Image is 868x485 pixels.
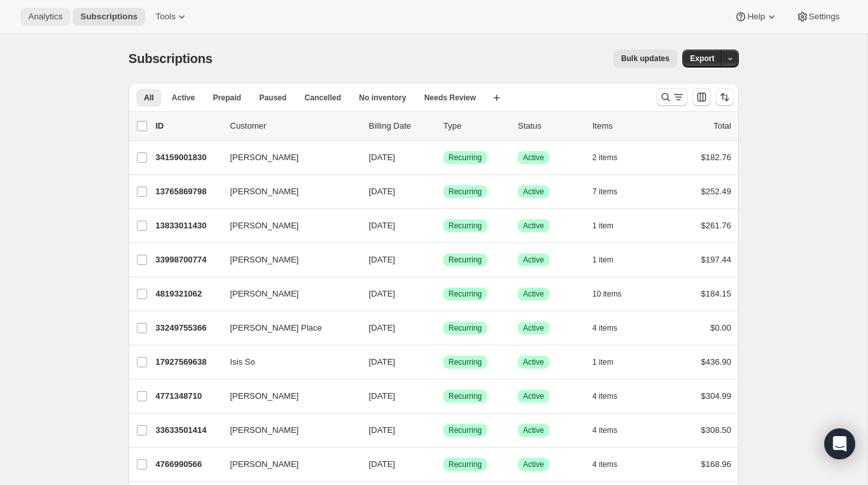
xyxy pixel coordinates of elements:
[523,152,544,163] span: Active
[222,420,351,441] button: [PERSON_NAME]
[448,323,482,333] span: Recurring
[701,187,731,196] span: $252.49
[369,120,433,133] p: Billing Date
[222,386,351,407] button: [PERSON_NAME]
[592,251,628,269] button: 1 item
[369,391,395,401] span: [DATE]
[155,424,220,437] p: 33633501414
[701,357,731,367] span: $436.90
[592,323,617,333] span: 4 items
[230,185,299,198] span: [PERSON_NAME]
[486,89,507,107] button: Create new view
[172,93,195,103] span: Active
[714,120,731,133] p: Total
[230,458,299,471] span: [PERSON_NAME]
[369,357,395,367] span: [DATE]
[592,255,614,265] span: 1 item
[305,93,341,103] span: Cancelled
[155,390,220,403] p: 4771348710
[369,323,395,333] span: [DATE]
[701,289,731,298] span: $184.15
[701,391,731,401] span: $304.99
[369,459,395,469] span: [DATE]
[155,455,731,473] div: 4766990566[PERSON_NAME][DATE]SuccessRecurringSuccessActive4 items$168.96
[148,8,196,26] button: Tools
[222,454,351,475] button: [PERSON_NAME]
[155,458,220,471] p: 4766990566
[448,391,482,401] span: Recurring
[369,221,395,230] span: [DATE]
[448,221,482,231] span: Recurring
[155,219,220,232] p: 13833011430
[523,425,544,435] span: Active
[369,152,395,162] span: [DATE]
[592,217,628,235] button: 1 item
[369,187,395,196] span: [DATE]
[727,8,785,26] button: Help
[621,53,669,64] span: Bulk updates
[155,183,731,201] div: 13765869798[PERSON_NAME][DATE]SuccessRecurringSuccessActive7 items$252.49
[592,421,632,439] button: 4 items
[155,120,731,133] div: IDCustomerBilling DateTypeStatusItemsTotal
[230,219,299,232] span: [PERSON_NAME]
[592,183,632,201] button: 7 items
[701,425,731,435] span: $308.50
[369,255,395,264] span: [DATE]
[523,391,544,401] span: Active
[155,185,220,198] p: 13765869798
[230,390,299,403] span: [PERSON_NAME]
[614,50,677,68] button: Bulk updates
[701,459,731,469] span: $168.96
[592,221,614,231] span: 1 item
[443,120,508,133] div: Type
[128,51,213,66] span: Subscriptions
[222,318,351,338] button: [PERSON_NAME] Place
[80,12,137,22] span: Subscriptions
[523,255,544,265] span: Active
[222,284,351,304] button: [PERSON_NAME]
[73,8,145,26] button: Subscriptions
[523,221,544,231] span: Active
[230,253,299,266] span: [PERSON_NAME]
[592,353,628,371] button: 1 item
[716,88,734,106] button: Sort the results
[523,323,544,333] span: Active
[230,151,299,164] span: [PERSON_NAME]
[523,187,544,197] span: Active
[222,352,351,372] button: Isis So
[592,289,621,299] span: 10 items
[701,255,731,264] span: $197.44
[222,147,351,168] button: [PERSON_NAME]
[448,152,482,163] span: Recurring
[592,459,617,470] span: 4 items
[230,288,299,300] span: [PERSON_NAME]
[155,285,731,303] div: 4819321062[PERSON_NAME][DATE]SuccessRecurringSuccessActive10 items$184.15
[523,459,544,470] span: Active
[592,149,632,167] button: 2 items
[155,353,731,371] div: 17927569638Isis So[DATE]SuccessRecurringSuccessActive1 item$436.90
[747,12,765,22] span: Help
[518,120,582,133] p: Status
[155,151,220,164] p: 34159001830
[230,356,255,369] span: Isis So
[155,253,220,266] p: 33998700774
[155,217,731,235] div: 13833011430[PERSON_NAME][DATE]SuccessRecurringSuccessActive1 item$261.76
[424,93,476,103] span: Needs Review
[155,319,731,337] div: 33249755366[PERSON_NAME] Place[DATE]SuccessRecurringSuccessActive4 items$0.00
[369,289,395,298] span: [DATE]
[592,319,632,337] button: 4 items
[592,152,617,163] span: 2 items
[448,425,482,435] span: Recurring
[523,357,544,367] span: Active
[155,120,220,133] p: ID
[448,459,482,470] span: Recurring
[222,250,351,270] button: [PERSON_NAME]
[592,391,617,401] span: 4 items
[701,152,731,162] span: $182.76
[657,88,687,106] button: Search and filter results
[21,8,70,26] button: Analytics
[592,120,657,133] div: Items
[710,323,731,333] span: $0.00
[230,322,322,334] span: [PERSON_NAME] Place
[213,93,241,103] span: Prepaid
